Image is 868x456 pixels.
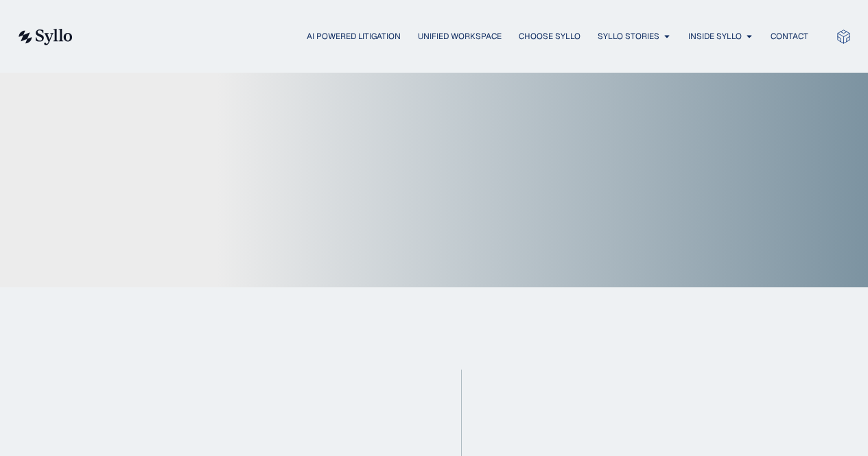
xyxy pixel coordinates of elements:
a: AI Powered Litigation [307,30,401,43]
a: Choose Syllo [519,30,580,43]
a: Inside Syllo [688,30,742,43]
a: Syllo Stories [598,30,659,43]
img: syllo [16,29,73,45]
a: Unified Workspace [418,30,502,43]
a: Contact [771,30,808,43]
div: Menu Toggle [100,30,808,43]
nav: Menu [100,30,808,43]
